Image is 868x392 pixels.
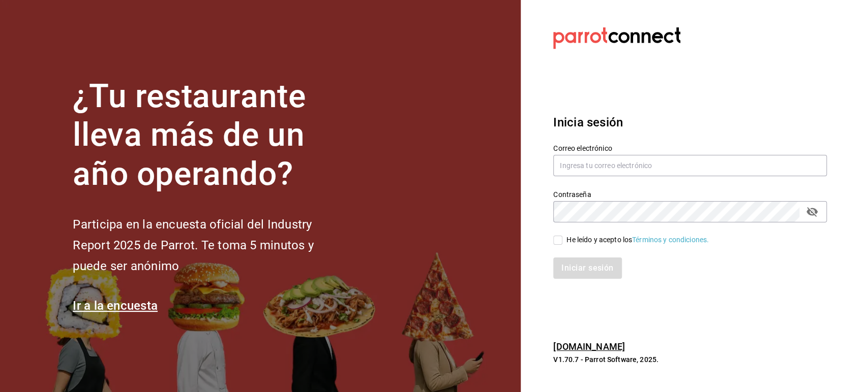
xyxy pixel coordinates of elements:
label: Correo electrónico [553,144,827,151]
a: Términos y condiciones. [632,236,709,244]
div: He leído y acepto los [566,235,709,245]
a: [DOMAIN_NAME] [553,341,625,352]
input: Ingresa tu correo electrónico [553,155,827,176]
label: Contraseña [553,190,827,198]
h2: Participa en la encuesta oficial del Industry Report 2025 de Parrot. Te toma 5 minutos y puede se... [73,214,347,276]
h1: ¿Tu restaurante lleva más de un año operando? [73,77,347,194]
h3: Inicia sesión [553,113,827,132]
p: V1.70.7 - Parrot Software, 2025. [553,354,827,365]
a: Ir a la encuesta [73,299,158,313]
button: passwordField [803,203,821,220]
